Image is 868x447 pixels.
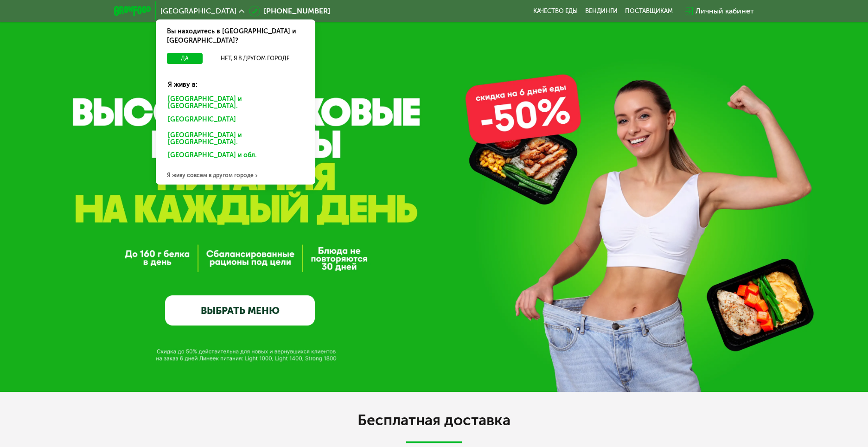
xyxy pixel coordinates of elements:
[249,6,330,17] a: [PHONE_NUMBER]
[167,53,203,64] button: Да
[206,53,304,64] button: Нет, я в другом городе
[160,7,236,15] span: [GEOGRAPHIC_DATA]
[156,166,315,185] div: Я живу совсем в другом городе
[161,93,310,113] div: [GEOGRAPHIC_DATA] и [GEOGRAPHIC_DATA].
[174,411,694,429] h2: Бесплатная доставка
[161,149,306,164] div: [GEOGRAPHIC_DATA] и обл.
[161,114,306,128] div: [GEOGRAPHIC_DATA]
[533,7,578,15] a: Качество еды
[161,73,310,89] div: Я живу в:
[156,19,315,53] div: Вы находитесь в [GEOGRAPHIC_DATA] и [GEOGRAPHIC_DATA]?
[585,7,618,15] a: Вендинги
[165,295,315,326] a: ВЫБРАТЬ МЕНЮ
[625,7,673,15] div: поставщикам
[161,129,310,149] div: [GEOGRAPHIC_DATA] и [GEOGRAPHIC_DATA].
[696,6,754,17] div: Личный кабинет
